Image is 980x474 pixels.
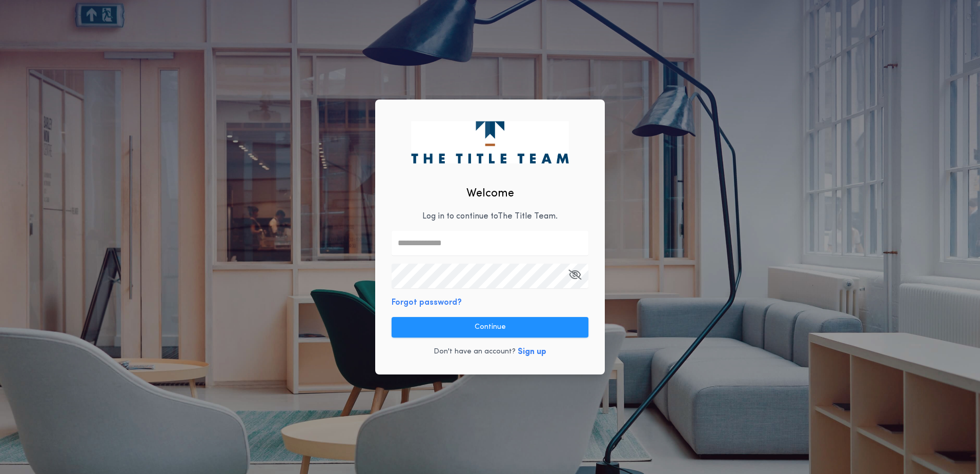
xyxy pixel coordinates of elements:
[392,317,588,338] button: Continue
[411,121,568,163] img: logo
[466,185,514,202] h2: Welcome
[422,210,558,223] p: Log in to continue to The Title Team .
[518,346,546,358] button: Sign up
[434,347,516,357] p: Don't have an account?
[392,297,462,309] button: Forgot password?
